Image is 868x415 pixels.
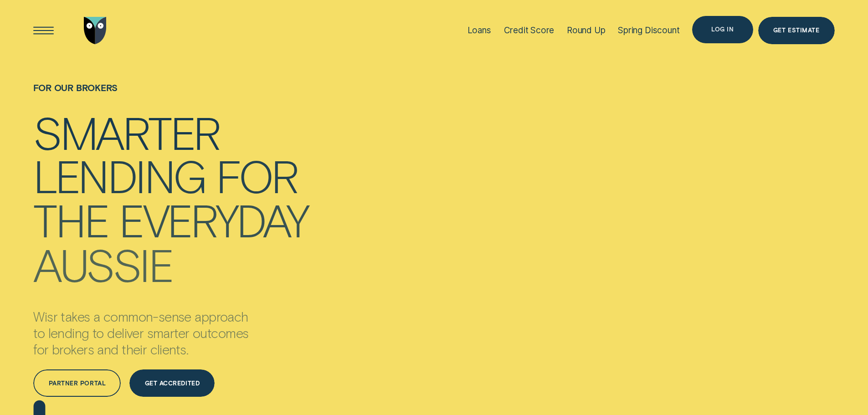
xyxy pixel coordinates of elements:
div: for [216,154,298,196]
div: Loans [467,25,491,36]
div: Smarter [33,111,220,153]
img: Wisr [84,17,107,44]
button: Log in [692,16,753,43]
h1: For Our Brokers [33,82,308,110]
h4: Smarter lending for the everyday Aussie [33,110,308,280]
div: Credit Score [504,25,555,36]
div: the [33,198,108,241]
button: Open Menu [30,17,57,44]
div: lending [33,154,205,196]
a: Partner Portal [33,369,121,397]
div: Aussie [33,243,172,285]
div: Log in [711,27,734,33]
div: Round Up [567,25,606,36]
a: Get Estimate [758,17,835,44]
p: Wisr takes a common-sense approach to lending to deliver smarter outcomes for brokers and their c... [33,308,297,358]
div: Spring Discount [618,25,679,36]
a: Get Accredited [129,369,215,397]
div: everyday [119,198,308,241]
